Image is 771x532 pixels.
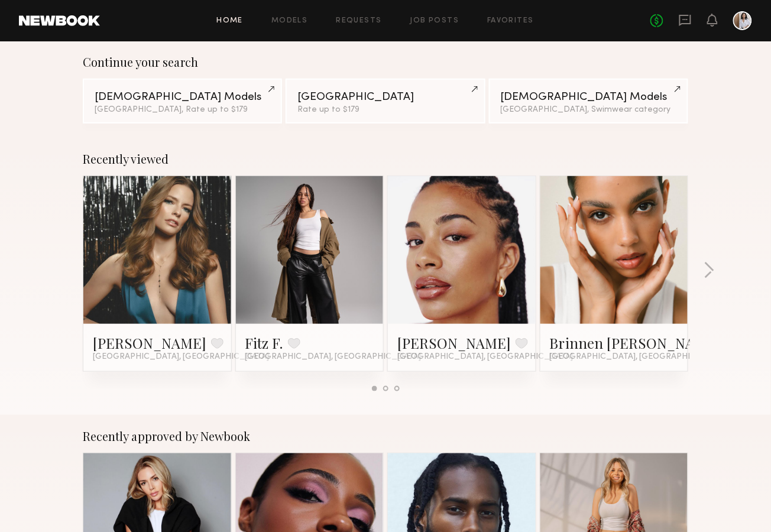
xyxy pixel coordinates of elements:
[93,352,269,362] span: [GEOGRAPHIC_DATA], [GEOGRAPHIC_DATA]
[271,17,307,25] a: Models
[217,17,244,25] a: Home
[286,79,485,124] a: [GEOGRAPHIC_DATA]Rate up to $179
[245,352,422,362] span: [GEOGRAPHIC_DATA], [GEOGRAPHIC_DATA]
[550,352,726,362] span: [GEOGRAPHIC_DATA], [GEOGRAPHIC_DATA]
[297,92,473,103] div: [GEOGRAPHIC_DATA]
[501,92,676,103] div: [DEMOGRAPHIC_DATA] Models
[487,17,534,25] a: Favorites
[336,17,382,25] a: Requests
[83,429,688,443] div: Recently approved by Newbook
[245,333,283,352] a: Fitz F.
[397,333,511,352] a: [PERSON_NAME]
[489,79,688,124] a: [DEMOGRAPHIC_DATA] Models[GEOGRAPHIC_DATA], Swimwear category
[93,333,206,352] a: [PERSON_NAME]
[95,92,270,103] div: [DEMOGRAPHIC_DATA] Models
[83,152,688,166] div: Recently viewed
[410,17,459,25] a: Job Posts
[550,333,721,352] a: Brinnen [PERSON_NAME]
[83,79,282,124] a: [DEMOGRAPHIC_DATA] Models[GEOGRAPHIC_DATA], Rate up to $179
[297,106,473,114] div: Rate up to $179
[83,55,688,69] div: Continue your search
[95,106,270,114] div: [GEOGRAPHIC_DATA], Rate up to $179
[501,106,676,114] div: [GEOGRAPHIC_DATA], Swimwear category
[397,352,574,362] span: [GEOGRAPHIC_DATA], [GEOGRAPHIC_DATA]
